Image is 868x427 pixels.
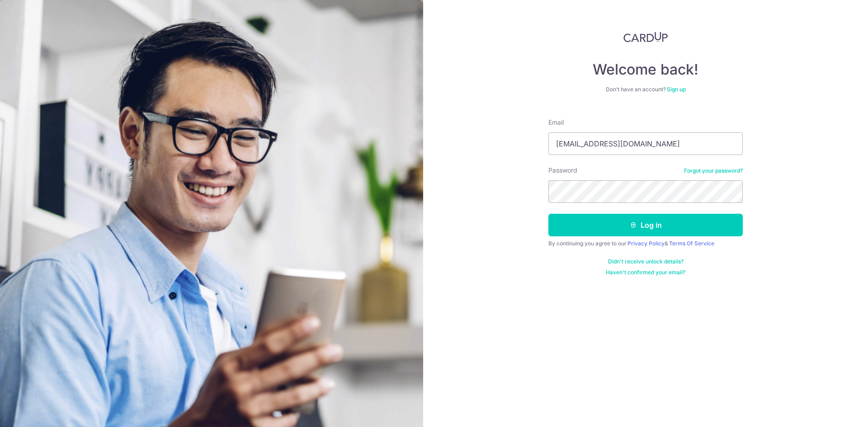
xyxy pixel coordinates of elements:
[548,214,743,236] button: Log in
[548,61,743,79] h4: Welcome back!
[669,240,714,247] a: Terms Of Service
[684,167,743,174] a: Forgot your password?
[627,240,665,247] a: Privacy Policy
[548,240,743,247] div: By continuing you agree to our &
[548,86,743,93] div: Don’t have an account?
[667,86,686,93] a: Sign up
[548,132,743,155] input: Enter your Email
[608,258,684,265] a: Didn't receive unlock details?
[548,166,577,175] label: Password
[548,118,564,127] label: Email
[623,32,668,42] img: CardUp Logo
[606,269,685,276] a: Haven't confirmed your email?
